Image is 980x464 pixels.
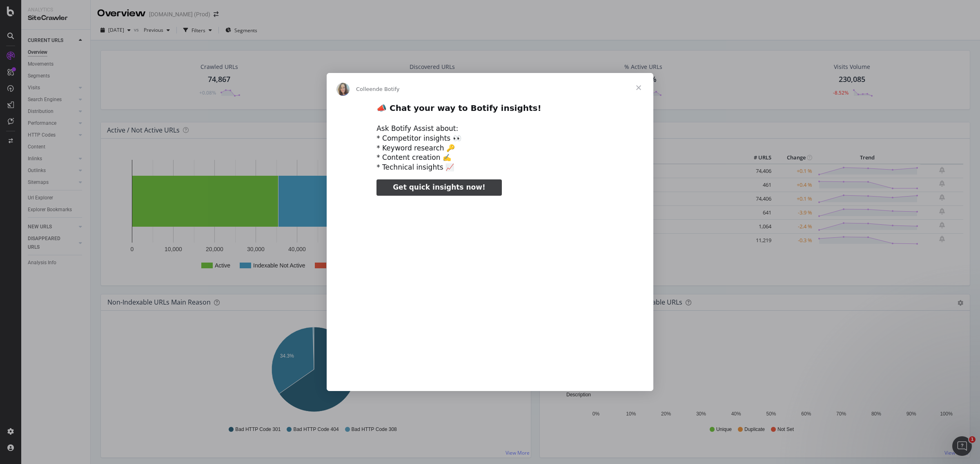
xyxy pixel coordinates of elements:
[356,86,376,92] span: Colleen
[393,183,485,191] span: Get quick insights now!
[336,83,350,96] img: Profile image for Colleen
[624,73,653,102] span: Fermer
[320,203,660,373] video: Regarder la vidéo
[376,103,604,118] h2: 📣 Chat your way to Botify insights!
[376,86,400,92] span: de Botify
[376,179,501,196] a: Get quick insights now!
[376,124,604,172] div: Ask Botify Assist about: * Competitor insights 👀 * Keyword research 🔑 * Content creation ✍️ * Tec...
